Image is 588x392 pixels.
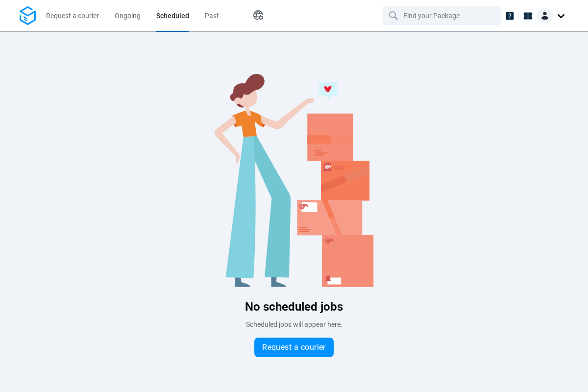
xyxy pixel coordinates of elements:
[262,343,326,351] span: Request a courier
[46,12,99,20] span: Request a courier
[20,6,36,25] img: Logo
[537,8,553,24] img: Client
[115,12,141,20] span: Ongoing
[403,6,483,25] input: Find your Package
[156,12,189,20] span: Scheduled
[245,300,343,314] span: No scheduled jobs
[254,338,334,357] button: Request a courier
[205,12,219,20] span: Past
[147,67,441,287] img: Blank slate
[246,320,343,328] span: Scheduled jobs will appear here.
